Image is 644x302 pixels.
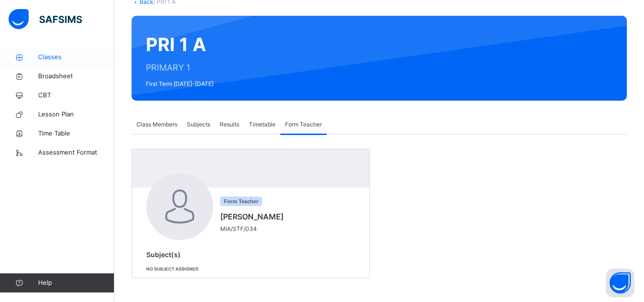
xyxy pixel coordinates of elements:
[38,72,114,81] span: Broadsheet
[220,120,239,129] span: Results
[38,110,114,119] span: Lesson Plan
[9,9,82,29] img: safsims
[38,129,114,138] span: Time Table
[220,197,262,206] span: Form Teacher
[187,120,210,129] span: Subjects
[220,225,288,233] span: MIA/STF/034
[146,266,199,271] span: No subject assigned
[606,269,634,297] button: Open asap
[136,120,177,129] span: Class Members
[220,211,284,222] span: [PERSON_NAME]
[285,120,322,129] span: Form Teacher
[38,278,114,288] span: Help
[38,52,114,62] span: Classes
[146,250,181,259] span: Subject(s)
[38,148,114,157] span: Assessment Format
[38,91,114,100] span: CBT
[249,120,276,129] span: Timetable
